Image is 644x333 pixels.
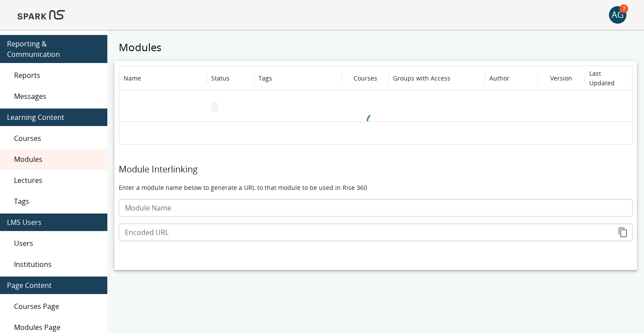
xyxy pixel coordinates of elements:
[589,69,628,88] h6: Last Updated
[258,74,272,82] div: Tags
[609,6,626,24] div: AG
[119,183,633,192] p: Enter a module name below to generate a URL to that module to be used in Rise 360
[211,74,230,82] div: Status
[119,162,633,176] h6: Module Interlinking
[550,74,572,82] div: Version
[393,74,450,83] h6: Groups with Access
[619,4,628,13] span: 7
[7,217,100,228] span: LMS Users
[14,322,100,333] span: Modules Page
[7,39,100,60] span: Reporting & Communication
[14,70,100,81] span: Reports
[124,74,141,82] div: Name
[14,196,100,207] span: Tags
[609,6,626,24] button: account of current user
[7,112,100,123] span: Learning Content
[14,154,100,165] span: Modules
[7,280,100,291] span: Page Content
[14,301,100,312] span: Courses Page
[14,238,100,249] span: Users
[14,259,100,270] span: Institutions
[14,175,100,186] span: Lectures
[354,74,377,82] div: Courses
[614,224,632,241] button: copy to clipboard
[14,91,100,102] span: Messages
[489,74,510,82] div: Author
[114,40,637,54] h5: Modules
[14,133,100,144] span: Courses
[18,4,65,25] img: Logo of SPARK at Stanford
